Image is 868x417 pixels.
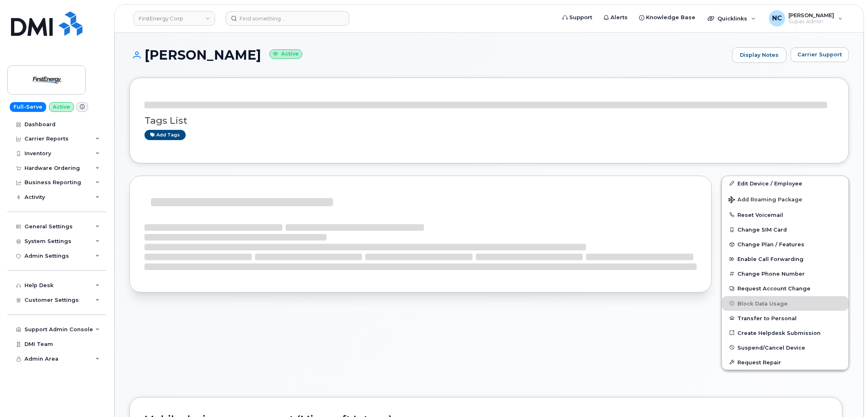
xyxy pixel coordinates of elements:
span: Enable Call Forwarding [737,256,804,262]
button: Enable Call Forwarding [722,252,848,266]
span: Carrier Support [797,51,842,58]
span: Add Roaming Package [728,196,802,204]
span: Suspend/Cancel Device [737,344,805,350]
a: Display Notes [732,47,786,63]
button: Add Roaming Package [722,191,848,207]
span: Change Plan / Features [737,241,804,248]
button: Carrier Support [790,47,849,62]
button: Transfer to Personal [722,311,848,326]
button: Suspend/Cancel Device [722,340,848,355]
button: Request Account Change [722,281,848,296]
small: Active [269,49,302,59]
button: Change Phone Number [722,266,848,281]
button: Block Data Usage [722,296,848,311]
a: Create Helpdesk Submission [722,326,848,340]
button: Change Plan / Features [722,237,848,252]
button: Reset Voicemail [722,207,848,222]
button: Change SIM Card [722,222,848,237]
a: Edit Device / Employee [722,176,848,191]
h3: Tags List [144,116,834,126]
button: Request Repair [722,355,848,370]
h1: [PERSON_NAME] [129,48,728,62]
a: Add tags [144,130,186,140]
